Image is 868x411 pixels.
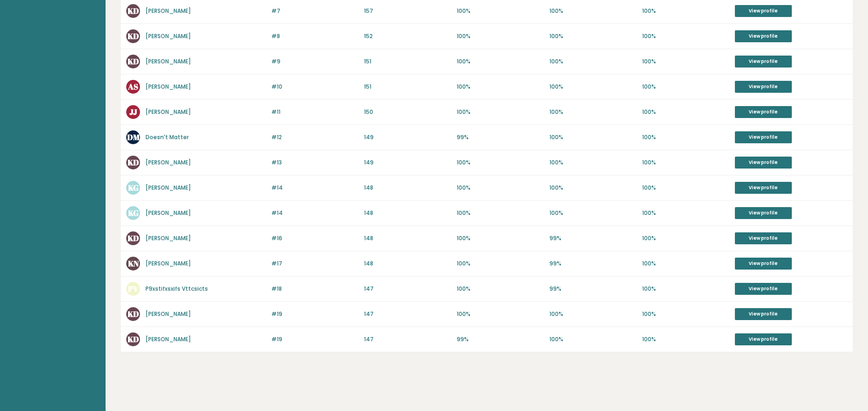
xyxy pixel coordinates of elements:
[271,83,358,91] p: #10
[735,182,792,194] a: View profile
[642,310,729,318] p: 100%
[146,158,191,166] a: [PERSON_NAME]
[735,106,792,118] a: View profile
[271,57,358,66] p: #9
[642,83,729,91] p: 100%
[735,131,792,143] a: View profile
[146,234,191,242] a: [PERSON_NAME]
[129,107,137,117] text: JJ
[364,7,451,15] p: 157
[146,310,191,318] a: [PERSON_NAME]
[271,32,358,40] p: #8
[128,31,139,41] text: KD
[642,184,729,192] p: 100%
[642,32,729,40] p: 100%
[457,83,544,91] p: 100%
[364,32,451,40] p: 152
[735,30,792,42] a: View profile
[271,108,358,116] p: #11
[549,57,637,66] p: 100%
[457,310,544,318] p: 100%
[735,333,792,345] a: View profile
[642,335,729,343] p: 100%
[128,233,139,243] text: KD
[364,158,451,167] p: 149
[146,133,189,141] a: Doesn't Matter
[549,184,637,192] p: 100%
[271,133,358,141] p: #12
[146,7,191,15] a: [PERSON_NAME]
[549,209,637,217] p: 100%
[642,57,729,66] p: 100%
[642,209,729,217] p: 100%
[271,285,358,293] p: #18
[735,56,792,68] a: View profile
[549,234,637,242] p: 99%
[271,7,358,15] p: #7
[457,335,544,343] p: 99%
[128,334,139,344] text: KD
[271,184,358,192] p: #14
[271,259,358,268] p: #17
[549,83,637,91] p: 100%
[146,184,191,191] a: [PERSON_NAME]
[146,83,191,90] a: [PERSON_NAME]
[128,56,139,67] text: KD
[457,7,544,15] p: 100%
[128,81,138,92] text: AS
[457,108,544,116] p: 100%
[457,57,544,66] p: 100%
[457,32,544,40] p: 100%
[735,308,792,320] a: View profile
[549,310,637,318] p: 100%
[457,209,544,217] p: 100%
[364,310,451,318] p: 147
[642,158,729,167] p: 100%
[271,234,358,242] p: #16
[642,234,729,242] p: 100%
[128,6,139,16] text: KD
[364,209,451,217] p: 148
[271,335,358,343] p: #19
[364,83,451,91] p: 151
[457,184,544,192] p: 100%
[364,108,451,116] p: 150
[146,285,208,293] a: P9xstifxsxifs Vttcsicts
[146,32,191,40] a: [PERSON_NAME]
[549,32,637,40] p: 100%
[128,258,139,269] text: KN
[549,7,637,15] p: 100%
[642,285,729,293] p: 100%
[128,182,139,193] text: KG
[271,209,358,217] p: #14
[128,208,139,218] text: KG
[364,285,451,293] p: 147
[457,133,544,141] p: 99%
[457,285,544,293] p: 100%
[549,108,637,116] p: 100%
[146,209,191,217] a: [PERSON_NAME]
[146,57,191,65] a: [PERSON_NAME]
[457,158,544,167] p: 100%
[735,258,792,270] a: View profile
[549,133,637,141] p: 100%
[549,158,637,167] p: 100%
[549,335,637,343] p: 100%
[146,259,191,267] a: [PERSON_NAME]
[128,283,139,294] text: PV
[128,157,139,168] text: KD
[735,207,792,219] a: View profile
[128,309,139,319] text: KD
[642,133,729,141] p: 100%
[735,232,792,244] a: View profile
[271,310,358,318] p: #19
[457,259,544,268] p: 100%
[364,234,451,242] p: 148
[271,158,358,167] p: #13
[146,335,191,343] a: [PERSON_NAME]
[735,283,792,295] a: View profile
[549,285,637,293] p: 99%
[735,81,792,93] a: View profile
[549,259,637,268] p: 99%
[642,259,729,268] p: 100%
